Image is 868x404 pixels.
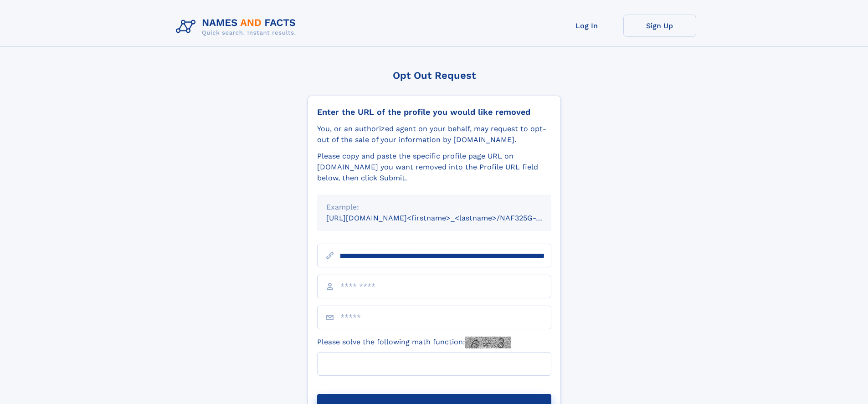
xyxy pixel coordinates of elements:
[172,15,303,39] img: Logo Names and Facts
[317,123,551,145] div: You, or an authorized agent on your behalf, may request to opt-out of the sale of your informatio...
[326,202,542,213] div: Example:
[317,337,511,348] label: Please solve the following math function:
[308,70,561,81] div: Opt Out Request
[326,214,569,222] small: [URL][DOMAIN_NAME]<firstname>_<lastname>/NAF325G-xxxxxxxx
[317,151,551,184] div: Please copy and paste the specific profile page URL on [DOMAIN_NAME] you want removed into the Pr...
[623,15,696,37] a: Sign Up
[317,107,551,117] div: Enter the URL of the profile you would like removed
[550,15,623,37] a: Log In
